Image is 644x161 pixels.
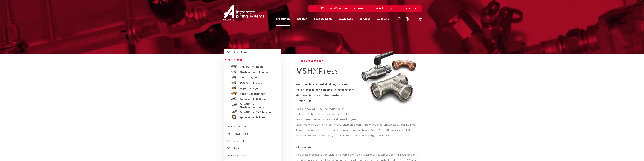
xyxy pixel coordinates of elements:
h5: Koper fittingen [239,87,273,90]
a: VSH Super [227,147,241,150]
a: RVS Gas fittingen [227,80,278,85]
a: alle productlijnen [296,59,357,63]
img: chevron-right.svg [296,60,298,62]
a: VSH Shurjoint [227,140,244,142]
h5: RVS 304 fittingen [239,65,273,69]
h5: RVS Gas fittingen [239,82,273,85]
h5: Koper Gas fittingen [239,92,273,96]
a: RVS 304 fittingen [227,64,278,69]
nav: Menu [276,12,389,26]
a: VSH PowerPress [227,133,248,135]
span: alle productlijnen [298,60,323,62]
a: toepassingen [314,12,332,26]
a: Koper Gas fittingen [227,91,278,96]
span: VSH XPress [227,59,242,61]
h5: Sprinkler ML fittingen [239,98,273,101]
a: RVS fittingen [227,74,278,80]
span: sluiten [403,7,412,10]
a: Sprinkler ML fittingen [227,96,278,101]
span: meer info [375,7,387,10]
h5: Het complete M-profiel leidingsysteem VSH XPress is een compleet leidingsysteem dat geschikt is v... [296,82,357,103]
a: meer info [375,7,392,10]
a: over ons [377,12,389,26]
a: services [360,12,370,26]
a: markten [296,12,307,26]
p: Van drinkwater-, gas-, verwarmings- en solarinstallaties tot sprinklersystemen. Het assortiment b... [296,106,357,122]
h5: SudoXPress Staalverzinkt buizen [239,103,273,109]
a: SudoXPress RVS buizen [227,109,278,114]
a: Staalverzinkt fittingen [227,69,278,74]
h5: Staalverzinkt fittingen [239,71,273,74]
p: slim systeem [296,146,420,149]
h5: RVS fittingen [239,76,273,79]
a: VSH SudoPress [227,125,246,128]
a: SudoXPress Staalverzinkt buizen [227,101,278,109]
h1: XPress [296,65,357,78]
a: Sprinkler ML buizen [227,114,278,120]
a: Koper fittingen [227,85,278,91]
a: producten [276,12,290,26]
a: VSH SmartPress [227,51,248,54]
span: NIEUW: myIPS is beschikbaar [313,7,364,10]
div: my IPS [406,12,409,26]
a: downloads [338,12,353,26]
strong: VSH [296,67,313,75]
p: appendages, buizen en pressgereedschap en is verkrijgbaar in de materialen staalverzinkt, RVS, ko... [296,122,420,138]
a: VSH UltraPress [227,154,246,157]
a: sluiten [403,7,417,10]
h5: Sprinkler ML buizen [239,116,273,119]
h5: SudoXPress RVS buizen [239,111,273,114]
